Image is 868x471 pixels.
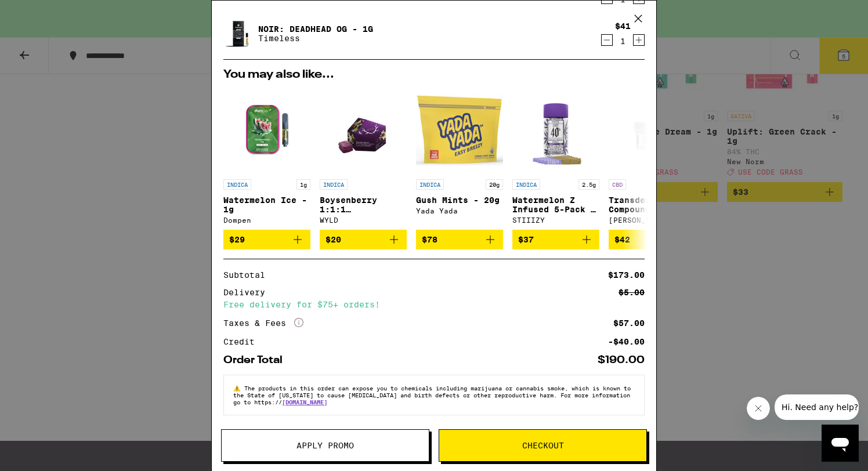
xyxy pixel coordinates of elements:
p: 20g [486,179,503,190]
p: Watermelon Z Infused 5-Pack - 2.5g [512,195,599,214]
div: $190.00 [598,355,645,365]
iframe: Button to launch messaging window [822,425,859,462]
button: Add to bag [416,230,503,249]
a: Open page for Boysenberry 1:1:1 THC:CBD:CBN Gummies from WYLD [320,86,407,230]
img: Mary's Medicinals - Transdermal Compound 10:1 CBD:THC [620,86,685,173]
p: INDICA [512,179,540,190]
div: $57.00 [613,319,645,327]
img: STIIIZY - Watermelon Z Infused 5-Pack - 2.5g [512,86,599,173]
p: Timeless [258,34,373,43]
p: Transdermal Compound 10:1 CBD:THC [609,195,696,214]
button: Checkout [439,429,647,462]
img: WYLD - Boysenberry 1:1:1 THC:CBD:CBN Gummies [332,86,394,173]
p: Watermelon Ice - 1g [223,195,310,214]
div: Taxes & Fees [223,318,303,328]
div: $5.00 [619,288,645,296]
p: Gush Mints - 20g [416,195,503,205]
span: ⚠️ [233,385,244,392]
h2: You may also like... [223,69,645,81]
span: $42 [614,235,630,244]
button: Add to bag [609,230,696,249]
button: Add to bag [320,230,407,249]
div: [PERSON_NAME]'s Medicinals [609,216,696,224]
p: 1g [296,179,310,190]
button: Increment [633,34,645,46]
p: Boysenberry 1:1:1 THC:CBD:CBN Gummies [320,195,407,214]
p: INDICA [320,179,348,190]
div: Free delivery for $75+ orders! [223,300,645,309]
iframe: Message from company [775,394,859,420]
div: Credit [223,338,263,346]
div: $173.00 [608,271,645,279]
div: Order Total [223,355,291,365]
span: $78 [422,235,437,244]
a: Open page for Watermelon Z Infused 5-Pack - 2.5g from STIIIZY [512,86,599,230]
button: Decrement [601,34,613,46]
button: Apply Promo [221,429,429,462]
button: Add to bag [512,230,599,249]
span: $37 [518,235,534,244]
span: The products in this order can expose you to chemicals including marijuana or cannabis smoke, whi... [233,385,631,405]
img: NOIR: Deadhead OG - 1g [223,17,256,50]
span: $29 [229,235,245,244]
p: CBD [609,179,626,190]
div: STIIIZY [512,216,599,224]
a: Open page for Gush Mints - 20g from Yada Yada [416,86,503,230]
div: Subtotal [223,271,273,279]
div: Delivery [223,288,273,296]
span: Apply Promo [296,441,354,450]
a: [DOMAIN_NAME] [282,398,327,405]
img: Dompen - Watermelon Ice - 1g [223,86,310,173]
div: WYLD [320,216,407,224]
p: INDICA [223,179,251,190]
span: $20 [325,235,341,244]
div: 1 [615,37,631,46]
p: INDICA [416,179,444,190]
div: Dompen [223,216,310,224]
div: Yada Yada [416,207,503,215]
img: Yada Yada - Gush Mints - 20g [416,86,503,173]
div: -$40.00 [608,338,645,346]
span: Checkout [522,441,564,450]
a: NOIR: Deadhead OG - 1g [258,24,373,34]
div: $41 [615,21,631,31]
p: 2.5g [578,179,599,190]
iframe: Close message [747,397,770,420]
a: Open page for Transdermal Compound 10:1 CBD:THC from Mary's Medicinals [609,86,696,230]
button: Add to bag [223,230,310,249]
a: Open page for Watermelon Ice - 1g from Dompen [223,86,310,230]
